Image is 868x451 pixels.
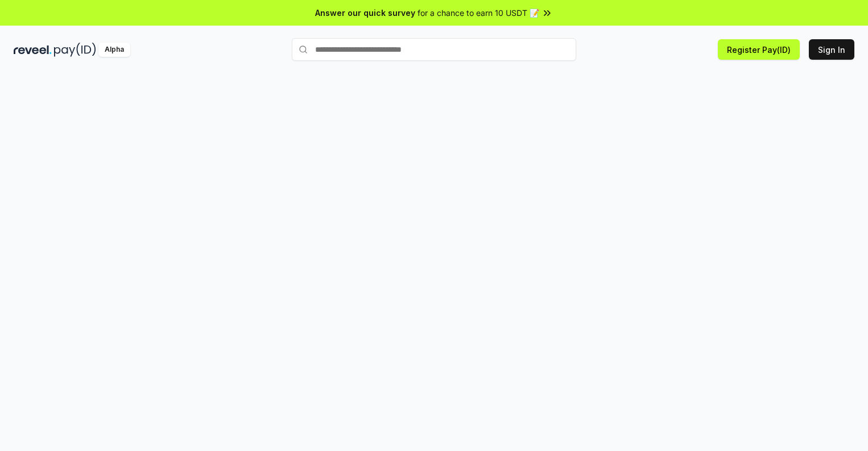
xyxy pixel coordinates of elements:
[418,7,539,19] span: for a chance to earn 10 USDT 📝
[315,7,415,19] span: Answer our quick survey
[809,39,854,60] button: Sign In
[54,43,96,57] img: pay_id
[14,43,52,57] img: reveel_dark
[718,39,800,60] button: Register Pay(ID)
[98,43,130,57] div: Alpha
